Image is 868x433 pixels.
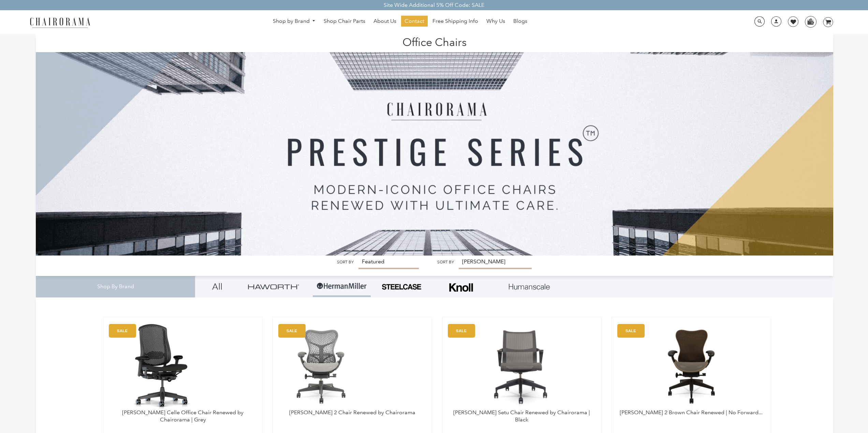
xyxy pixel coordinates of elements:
[509,284,550,290] img: Layer_1_1.png
[401,16,428,27] a: Contact
[456,329,467,333] text: SALE
[626,329,636,333] text: SALE
[337,260,354,265] label: Sort by
[432,18,478,25] span: Free Shipping Info
[620,409,763,416] a: [PERSON_NAME] 2 Brown Chair Renewed | No Forward...
[248,284,299,289] img: Group_4be16a4b-c81a-4a6e-a540-764d0a8faf6e.png
[286,329,297,333] text: SALE
[123,16,677,28] nav: DesktopNavigation
[437,260,454,265] label: Sort by
[117,329,128,333] text: SALE
[805,16,816,27] img: WhatsApp_Image_2024-07-12_at_16.23.01.webp
[316,276,367,296] img: Group-1.png
[289,409,415,416] a: [PERSON_NAME] 2 Chair Renewed by Chairorama
[36,34,833,256] img: Office Chairs
[453,409,590,423] a: [PERSON_NAME] Setu Chair Renewed by Chairorama | Black
[110,324,214,409] img: Herman Miller Celle Office Chair Renewed by Chairorama | Grey - chairorama
[449,324,594,409] img: Herman Miller Setu Chair Renewed by Chairorama | Black - chairorama
[370,16,400,27] a: About Us
[280,324,425,409] a: Herman Miller Mirra 2 Chair Renewed by Chairorama - chairorama Herman Miller Mirra 2 Chair Renewe...
[619,324,764,409] img: Herman Miller Mirra 2 Brown Chair Renewed | No Forward Tilt | - chairorama
[449,324,594,409] a: Herman Miller Setu Chair Renewed by Chairorama | Black - chairorama Herman Miller Setu Chair Rene...
[513,18,527,25] span: Blogs
[447,279,475,296] img: Frame_4.png
[429,16,482,27] a: Free Shipping Info
[280,324,365,409] img: Herman Miller Mirra 2 Chair Renewed by Chairorama - chairorama
[486,18,505,25] span: Why Us
[26,16,94,28] img: chairorama
[269,16,319,27] a: Shop by Brand
[36,276,195,297] div: Shop By Brand
[373,18,396,25] span: About Us
[324,18,365,25] span: Shop Chair Parts
[110,324,255,409] a: Herman Miller Celle Office Chair Renewed by Chairorama | Grey - chairorama Herman Miller Celle Of...
[619,324,764,409] a: Herman Miller Mirra 2 Brown Chair Renewed | No Forward Tilt | - chairorama Herman Miller Mirra 2 ...
[404,18,424,25] span: Contact
[483,16,509,27] a: Why Us
[510,16,531,27] a: Blogs
[43,34,826,49] h1: Office Chairs
[122,409,244,423] a: [PERSON_NAME] Celle Office Chair Renewed by Chairorama | Grey
[200,276,234,297] a: All
[320,16,369,27] a: Shop Chair Parts
[381,283,422,291] img: PHOTO-2024-07-09-00-53-10-removebg-preview.png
